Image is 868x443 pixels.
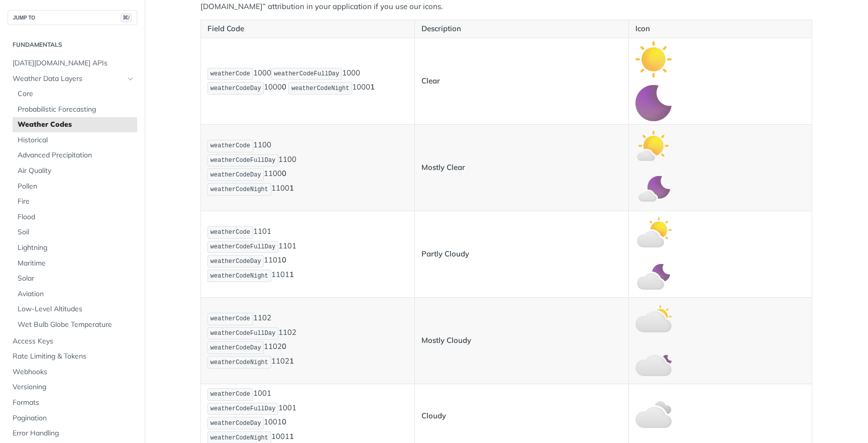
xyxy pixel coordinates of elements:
[370,82,375,92] strong: 1
[635,227,672,236] span: Expand image
[210,186,268,193] span: weatherCodeNight
[210,229,250,236] span: weatherCode
[210,344,261,351] span: weatherCodeDay
[13,351,135,362] span: Rate Limiting & Tokens
[210,273,268,280] span: weatherCodeNight
[18,135,135,145] span: Historical
[13,271,137,286] a: Solar
[18,304,135,314] span: Low-Level Altitudes
[13,74,124,84] span: Weather Data Layers
[207,225,408,283] p: 1101 1101 1101 1101
[13,398,135,408] span: Formats
[274,70,340,77] span: weatherCodeFullDay
[13,179,137,194] a: Pollen
[289,184,294,193] strong: 1
[8,349,137,364] a: Rate Limiting & Tokens
[13,163,137,179] a: Air Quality
[635,98,672,107] span: Expand image
[210,405,276,412] span: weatherCodeFullDay
[421,162,465,172] strong: Mostly Clear
[8,380,137,395] a: Versioning
[210,434,268,441] span: weatherCodeNight
[8,426,137,441] a: Error Handling
[18,274,135,284] span: Solar
[282,342,286,351] strong: 0
[8,365,137,380] a: Webhooks
[13,102,137,117] a: Probabilistic Forecasting
[8,40,137,49] h2: Fundamentals
[18,320,135,330] span: Wet Bulb Globe Temperature
[421,411,446,420] strong: Cloudy
[635,313,672,323] span: Expand image
[210,85,261,92] span: weatherCodeDay
[8,71,137,86] a: Weather Data LayersHide subpages for Weather Data Layers
[635,271,672,280] span: Expand image
[13,225,137,240] a: Soil
[18,120,135,130] span: Weather Codes
[289,432,294,441] strong: 1
[635,171,672,208] img: mostly_clear_night
[635,344,672,381] img: mostly_cloudy_night
[210,157,276,164] span: weatherCodeFullDay
[207,312,408,370] p: 1102 1102 1102 1102
[289,270,294,280] strong: 1
[18,197,135,207] span: Fire
[13,210,137,225] a: Flood
[635,23,805,35] p: Icon
[210,315,250,322] span: weatherCode
[210,70,250,77] span: weatherCode
[13,256,137,271] a: Maritime
[210,391,250,398] span: weatherCode
[13,287,137,302] a: Aviation
[421,23,622,35] p: Description
[210,171,261,179] span: weatherCodeDay
[207,139,408,197] p: 1100 1100 1100 1100
[635,128,672,164] img: mostly_clear_day
[13,240,137,255] a: Lightning
[207,23,408,35] p: Field Code
[210,420,261,427] span: weatherCodeDay
[210,142,250,149] span: weatherCode
[635,214,672,250] img: partly_cloudy_day
[18,243,135,253] span: Lightning
[121,14,132,22] span: ⌘/
[421,249,469,258] strong: Partly Cloudy
[8,334,137,349] a: Access Keys
[635,85,672,121] img: clear_night
[291,85,349,92] span: weatherCodeNight
[282,82,286,92] strong: 0
[18,166,135,176] span: Air Quality
[13,133,137,148] a: Historical
[207,67,408,96] p: 1000 1000 1000 1000
[282,255,286,265] strong: 0
[13,428,135,438] span: Error Handling
[635,184,672,194] span: Expand image
[8,56,137,71] a: [DATE][DOMAIN_NAME] APIs
[13,302,137,317] a: Low-Level Altitudes
[18,212,135,222] span: Flood
[13,367,135,377] span: Webhooks
[289,357,294,366] strong: 1
[635,54,672,63] span: Expand image
[13,413,135,423] span: Pagination
[127,75,135,83] button: Hide subpages for Weather Data Layers
[635,258,672,294] img: partly_cloudy_night
[635,140,672,150] span: Expand image
[635,41,672,77] img: clear_day
[13,86,137,102] a: Core
[13,336,135,346] span: Access Keys
[635,398,672,434] img: cloudy
[18,258,135,269] span: Maritime
[18,182,135,192] span: Pollen
[18,150,135,160] span: Advanced Precipitation
[282,169,286,179] strong: 0
[13,317,137,332] a: Wet Bulb Globe Temperature
[210,330,276,337] span: weatherCodeFullDay
[13,58,135,68] span: [DATE][DOMAIN_NAME] APIs
[421,76,440,85] strong: Clear
[635,301,672,337] img: mostly_cloudy_day
[282,417,286,427] strong: 0
[18,227,135,237] span: Soil
[8,411,137,426] a: Pagination
[13,117,137,132] a: Weather Codes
